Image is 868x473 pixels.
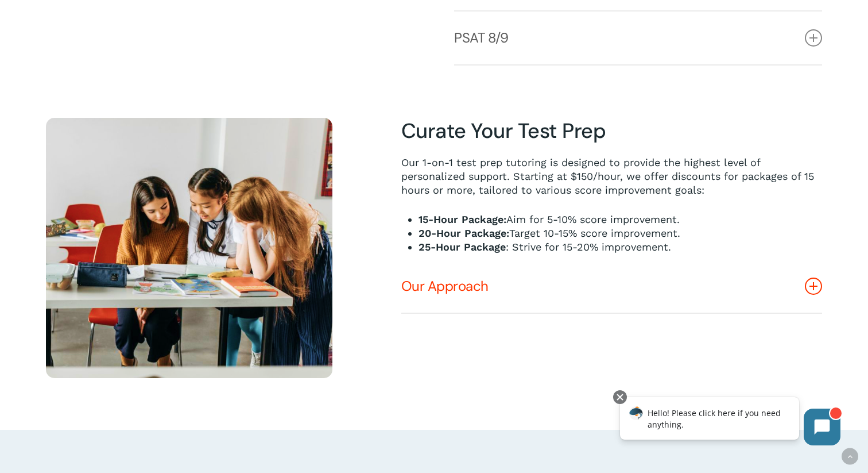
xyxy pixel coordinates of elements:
li: Aim for 5-10% score improvement. [418,213,822,226]
li: Target 10-15% score improvement. [418,226,822,240]
li: : Strive for 15-20% improvement. [418,240,822,254]
a: Our Approach [401,260,822,313]
strong: 20-Hour Package: [418,227,509,239]
strong: 25-Hour Package [418,241,506,253]
strong: 15-Hour Package: [418,213,506,225]
a: PSAT 8/9 [454,11,822,64]
p: Our 1-on-1 test prep tutoring is designed to provide the highest level of personalized support. S... [401,156,822,213]
iframe: Chatbot [608,388,852,457]
img: Happy Students [46,118,332,378]
h3: Curate Your Test Prep [401,118,822,144]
